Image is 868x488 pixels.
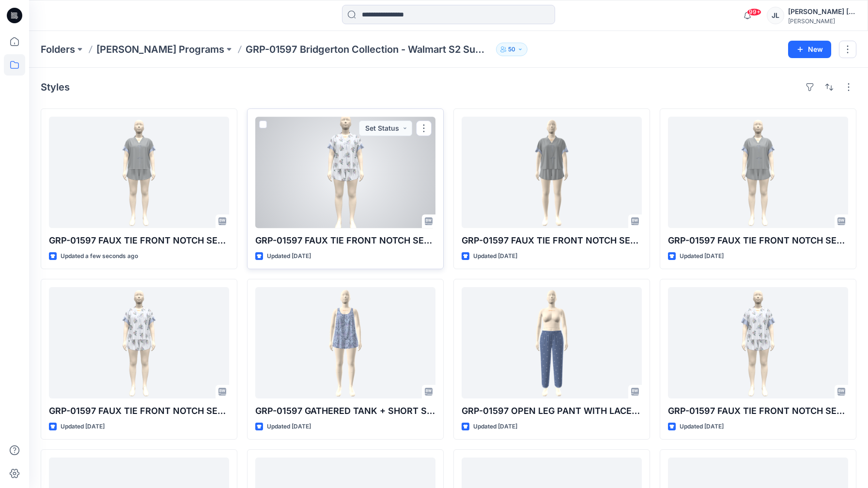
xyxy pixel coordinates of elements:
p: Updated [DATE] [267,251,311,261]
p: GRP-01597 FAUX TIE FRONT NOTCH SET_DEV_REV4 [462,234,642,247]
p: Updated [DATE] [680,422,724,432]
p: Updated a few seconds ago [61,251,138,261]
a: GRP-01597 FAUX TIE FRONT NOTCH SET_COLORWAY_REV3 [668,287,848,398]
p: Updated [DATE] [267,422,311,432]
a: Folders [41,43,75,56]
a: GRP-01597 FAUX TIE FRONT NOTCH SET_DEV_REV5 [49,117,229,228]
a: GRP-01597 FAUX TIE FRONT NOTCH SET_DEV_REV3 [668,117,848,228]
div: JL [767,7,784,24]
a: [PERSON_NAME] Programs [96,43,224,56]
a: GRP-01597 FAUX TIE FRONT NOTCH SET_COLORWAY_REV5 [255,117,435,228]
p: Updated [DATE] [473,251,517,261]
p: Updated [DATE] [473,422,517,432]
h4: Styles [41,81,70,93]
button: New [788,41,831,58]
p: GRP-01597 FAUX TIE FRONT NOTCH SET_DEV_REV5 [49,234,229,247]
p: 50 [508,44,515,55]
a: GRP-01597 FAUX TIE FRONT NOTCH SET_DEV_REV4 [462,117,642,228]
a: GRP-01597 FAUX TIE FRONT NOTCH SET_COLORWAY_REV4 [49,287,229,398]
p: Updated [DATE] [61,422,105,432]
p: GRP-01597 FAUX TIE FRONT NOTCH SET_COLORWAY_REV3 [668,404,848,418]
p: GRP-01597 FAUX TIE FRONT NOTCH SET_COLORWAY_REV4 [49,404,229,418]
p: GRP-01597 OPEN LEG PANT WITH LACE TRIM COLORWAY REV2 [462,404,642,418]
a: GRP-01597 OPEN LEG PANT WITH LACE TRIM COLORWAY REV2 [462,287,642,398]
p: GRP-01597 FAUX TIE FRONT NOTCH SET_DEV_REV3 [668,234,848,247]
p: Updated [DATE] [680,251,724,261]
div: [PERSON_NAME] [788,17,856,25]
div: [PERSON_NAME] [PERSON_NAME] [788,6,856,17]
span: 99+ [747,8,761,16]
button: 50 [496,43,527,56]
p: GRP-01597 GATHERED TANK + SHORT SET_ COLORWAY REV2 [255,404,435,418]
a: GRP-01597 GATHERED TANK + SHORT SET_ COLORWAY REV2 [255,287,435,398]
p: GRP-01597 Bridgerton Collection - Walmart S2 Summer 2026 [246,43,492,56]
p: GRP-01597 FAUX TIE FRONT NOTCH SET_COLORWAY_REV5 [255,234,435,247]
